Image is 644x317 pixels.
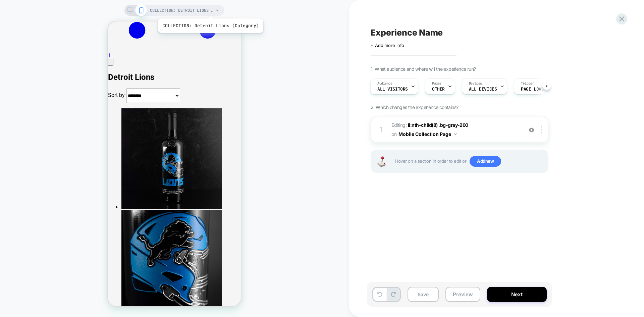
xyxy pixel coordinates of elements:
button: Mobile Collection Page [398,129,457,139]
img: crossed eye [529,127,534,133]
span: Editing : [391,121,519,139]
span: ALL DEVICES [469,87,497,92]
span: All Visitors [377,87,408,92]
span: COLLECTION: Detroit Lions (Category) [150,5,214,16]
span: 1. What audience and where will the experience run? [371,66,476,72]
span: Devices [469,81,482,86]
img: down arrow [454,133,457,135]
img: Joystick [375,156,388,167]
span: Pages [432,81,441,86]
span: Trigger [521,81,534,86]
span: Experience Name [371,28,443,38]
span: 2. Which changes the experience contains? [371,104,458,110]
span: Hover on a section in order to edit or [395,156,544,167]
span: Audience [377,81,392,86]
div: 1 [378,123,385,137]
span: OTHER [432,87,445,92]
button: Save [408,287,439,302]
img: Detroit Lions Limited Edition Collection 3 Etched Wine [13,189,114,289]
span: Add new [470,156,501,167]
span: + Add more info [371,43,404,48]
button: Preview [445,287,480,302]
img: close [541,126,542,134]
span: Page Load [521,87,544,92]
button: Next [487,287,547,302]
span: li:nth-child(8) .bg-gray-200 [408,122,468,128]
span: on [391,130,396,138]
img: Detroit Lions Limited Edition Collection 3 Etched Wine [13,87,114,188]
